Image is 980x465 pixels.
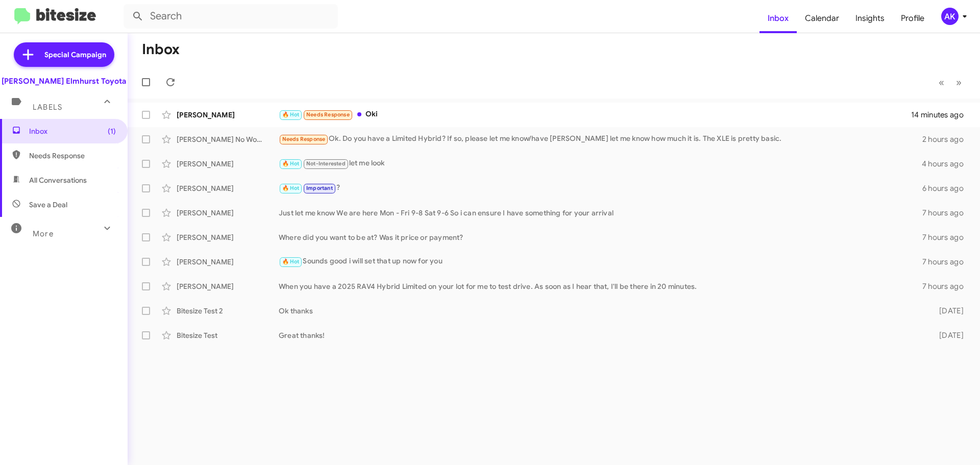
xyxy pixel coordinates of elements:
[939,76,944,89] span: «
[950,72,968,93] button: Next
[933,72,950,93] button: Previous
[922,232,972,242] div: 7 hours ago
[279,133,922,145] div: Ok. Do you have a Limited Hybrid? If so, please let me know/have [PERSON_NAME] let me know how mu...
[922,208,972,218] div: 7 hours ago
[177,281,279,291] div: [PERSON_NAME]
[279,330,923,340] div: Great thanks!
[177,306,279,316] div: Bitesize Test 2
[847,4,893,33] a: Insights
[759,4,797,33] a: Inbox
[306,185,333,191] span: Important
[177,330,279,340] div: Bitesize Test
[177,134,279,144] div: [PERSON_NAME] No Worries
[306,111,350,118] span: Needs Response
[282,136,326,142] span: Needs Response
[2,76,126,86] div: [PERSON_NAME] Elmhurst Toyota
[279,182,922,194] div: ?
[279,158,922,169] div: let me look
[14,42,114,67] a: Special Campaign
[922,281,972,291] div: 7 hours ago
[956,76,962,89] span: »
[177,232,279,242] div: [PERSON_NAME]
[911,110,972,120] div: 14 minutes ago
[279,306,923,316] div: Ok thanks
[797,4,847,33] a: Calendar
[177,110,279,120] div: [PERSON_NAME]
[282,111,300,118] span: 🔥 Hot
[922,257,972,267] div: 7 hours ago
[922,159,972,169] div: 4 hours ago
[29,151,116,161] span: Needs Response
[306,160,346,167] span: Not-Interested
[922,134,972,144] div: 2 hours ago
[923,330,972,340] div: [DATE]
[29,200,67,210] span: Save a Deal
[279,256,922,267] div: Sounds good i will set that up now for you
[279,281,922,291] div: When you have a 2025 RAV4 Hybrid Limited on your lot for me to test drive. As soon as I hear that...
[177,183,279,193] div: [PERSON_NAME]
[282,160,300,167] span: 🔥 Hot
[108,126,116,136] span: (1)
[279,208,922,218] div: Just let me know We are here Mon - Fri 9-8 Sat 9-6 So i can ensure I have something for your arrival
[933,8,969,25] button: AK
[142,41,180,58] h1: Inbox
[282,185,300,191] span: 🔥 Hot
[923,306,972,316] div: [DATE]
[177,257,279,267] div: [PERSON_NAME]
[29,126,116,136] span: Inbox
[922,183,972,193] div: 6 hours ago
[933,72,968,93] nav: Page navigation example
[33,229,54,238] span: More
[124,4,338,29] input: Search
[893,4,933,33] a: Profile
[177,159,279,169] div: [PERSON_NAME]
[33,103,62,112] span: Labels
[279,109,911,120] div: Oki
[29,175,87,185] span: All Conversations
[282,258,300,265] span: 🔥 Hot
[44,50,106,60] span: Special Campaign
[177,208,279,218] div: [PERSON_NAME]
[279,232,922,242] div: Where did you want to be at? Was it price or payment?
[941,8,959,25] div: AK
